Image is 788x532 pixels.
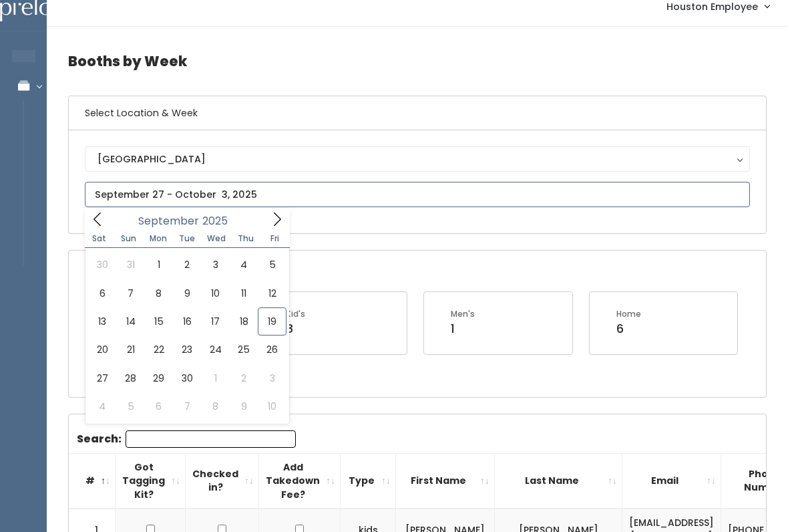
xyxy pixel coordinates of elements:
div: [GEOGRAPHIC_DATA] [97,152,737,166]
span: September 15, 2025 [145,307,173,336]
span: October 10, 2025 [258,392,286,420]
span: October 8, 2025 [202,392,230,420]
span: September 5, 2025 [258,251,286,279]
span: September 4, 2025 [230,251,258,279]
span: September 23, 2025 [173,336,201,364]
th: Email: activate to sort column ascending [622,453,721,509]
span: September 26, 2025 [258,336,286,364]
h6: Select Location & Week [69,96,766,130]
span: September 2, 2025 [173,251,201,279]
span: September 29, 2025 [145,364,173,392]
span: September 7, 2025 [116,279,144,307]
div: 1 [451,320,475,338]
h4: Booths by Week [68,43,767,80]
span: October 3, 2025 [258,364,286,392]
span: September 22, 2025 [145,336,173,364]
span: Tue [172,235,202,243]
span: September 20, 2025 [88,336,116,364]
span: September 27, 2025 [88,364,116,392]
span: October 4, 2025 [88,392,116,420]
span: September 28, 2025 [116,364,144,392]
span: September 25, 2025 [230,336,258,364]
input: Year [199,213,239,229]
span: Sat [85,235,114,243]
th: First Name: activate to sort column ascending [396,453,495,509]
span: October 2, 2025 [230,364,258,392]
input: September 27 - October 3, 2025 [85,182,750,207]
span: October 7, 2025 [173,392,201,420]
span: September 11, 2025 [230,279,258,307]
span: Mon [144,235,173,243]
span: September 19, 2025 [258,307,286,336]
span: September 8, 2025 [145,279,173,307]
th: Type: activate to sort column ascending [341,453,396,509]
input: Search: [126,430,296,448]
span: August 30, 2025 [88,251,116,279]
span: October 5, 2025 [116,392,144,420]
button: [GEOGRAPHIC_DATA] [85,146,750,172]
span: October 9, 2025 [230,392,258,420]
span: September [138,216,199,227]
th: #: activate to sort column descending [69,453,116,509]
th: Got Tagging Kit?: activate to sort column ascending [116,453,186,509]
th: Checked in?: activate to sort column ascending [186,453,259,509]
span: September 16, 2025 [173,307,201,336]
span: September 1, 2025 [145,251,173,279]
span: September 17, 2025 [202,307,230,336]
span: September 21, 2025 [116,336,144,364]
span: September 9, 2025 [173,279,201,307]
div: Kid's [286,308,305,320]
div: Men's [451,308,475,320]
span: Fri [260,235,290,243]
th: Last Name: activate to sort column ascending [495,453,622,509]
span: September 12, 2025 [258,279,286,307]
span: Wed [202,235,231,243]
span: September 6, 2025 [88,279,116,307]
span: September 18, 2025 [230,307,258,336]
div: 6 [616,320,641,338]
th: Add Takedown Fee?: activate to sort column ascending [259,453,341,509]
div: 8 [286,320,305,338]
span: September 10, 2025 [202,279,230,307]
span: August 31, 2025 [116,251,144,279]
span: September 14, 2025 [116,307,144,336]
span: September 24, 2025 [202,336,230,364]
span: October 1, 2025 [202,364,230,392]
div: Home [616,308,641,320]
span: September 3, 2025 [202,251,230,279]
span: September 30, 2025 [173,364,201,392]
span: Sun [114,235,144,243]
span: October 6, 2025 [145,392,173,420]
span: Thu [231,235,260,243]
label: Search: [77,430,296,448]
span: September 13, 2025 [88,307,116,336]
